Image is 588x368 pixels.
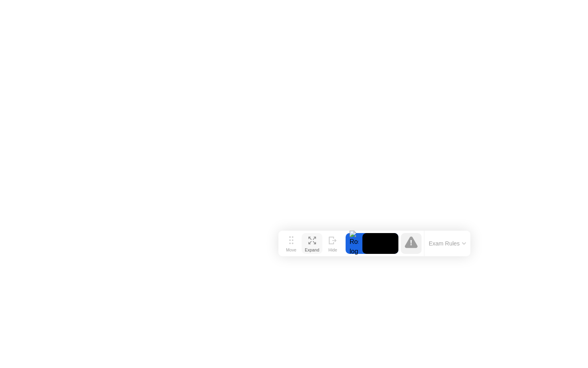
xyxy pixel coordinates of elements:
[426,240,469,247] button: Exam Rules
[302,233,322,254] button: Expand
[305,247,319,252] div: Expand
[328,247,337,252] div: Hide
[281,233,302,254] button: Move
[286,247,296,252] div: Move
[322,233,343,254] button: Hide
